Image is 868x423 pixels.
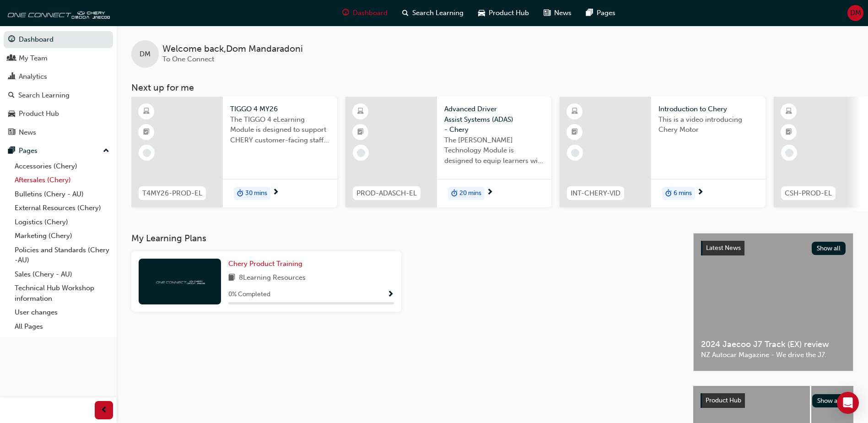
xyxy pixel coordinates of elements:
span: booktick-icon [357,126,364,138]
span: learningResourceType_ELEARNING-icon [571,106,578,118]
span: search-icon [8,92,15,100]
span: learningRecordVerb_NONE-icon [571,149,579,157]
span: INT-CHERY-VID [571,188,620,199]
span: car-icon [478,7,485,19]
a: T4MY26-PROD-ELTIGGO 4 MY26The TIGGO 4 eLearning Module is designed to support CHERY customer-faci... [131,97,337,207]
span: next-icon [697,189,704,197]
span: Product Hub [489,8,529,18]
a: Search Learning [4,87,113,104]
a: Aftersales (Chery) [11,173,113,187]
span: To One Connect [162,55,214,63]
h3: Next up for me [117,82,868,93]
span: pages-icon [8,147,15,155]
a: External Resources (Chery) [11,201,113,215]
span: T4MY26-PROD-EL [142,188,202,199]
img: oneconnect [155,277,205,286]
span: booktick-icon [786,126,792,138]
span: learningResourceType_ELEARNING-icon [357,106,364,118]
span: learningResourceType_ELEARNING-icon [143,106,150,118]
a: Technical Hub Workshop information [11,281,113,305]
a: Product HubShow all [701,393,846,408]
span: DM [140,49,151,60]
a: Logistics (Chery) [11,215,113,229]
span: 8 Learning Resources [239,272,306,284]
span: book-icon [228,272,235,284]
a: Analytics [4,68,113,85]
a: car-iconProduct Hub [471,4,536,22]
div: Product Hub [19,108,59,119]
span: duration-icon [451,188,458,200]
div: My Team [19,53,48,64]
span: learningRecordVerb_NONE-icon [785,149,793,157]
span: The TIGGO 4 eLearning Module is designed to support CHERY customer-facing staff with the product ... [230,114,330,146]
span: prev-icon [101,405,108,416]
span: learningResourceType_ELEARNING-icon [786,106,792,118]
span: chart-icon [8,73,15,81]
span: 20 mins [459,188,481,199]
button: Show all [812,242,846,255]
div: Search Learning [18,90,70,101]
a: Accessories (Chery) [11,159,113,174]
div: Pages [19,146,38,156]
span: Search Learning [412,8,464,18]
a: Latest NewsShow all2024 Jaecoo J7 Track (EX) reviewNZ Autocar Magazine - We drive the J7. [693,233,853,371]
a: Product Hub [4,105,113,122]
span: search-icon [402,7,409,19]
button: Show Progress [387,289,394,300]
a: Chery Product Training [228,259,306,269]
span: PROD-ADASCH-EL [356,188,417,199]
span: The [PERSON_NAME] Technology Module is designed to equip learners with essential knowledge about ... [444,135,544,166]
h3: My Learning Plans [131,233,679,244]
span: Welcome back , Dom Mandaradoni [162,44,303,54]
a: Marketing (Chery) [11,229,113,243]
span: Show Progress [387,291,394,299]
button: Show all [812,394,846,407]
span: 30 mins [245,188,267,199]
span: Dashboard [353,8,388,18]
button: Pages [4,142,113,159]
div: Analytics [19,71,47,82]
span: 6 mins [674,188,692,199]
a: User changes [11,305,113,320]
a: Bulletins (Chery - AU) [11,187,113,201]
a: guage-iconDashboard [335,4,395,22]
img: oneconnect [5,4,110,22]
span: duration-icon [665,188,672,200]
span: people-icon [8,54,15,63]
button: DashboardMy TeamAnalyticsSearch LearningProduct HubNews [4,29,113,142]
span: learningRecordVerb_NONE-icon [357,149,365,157]
span: Advanced Driver Assist Systems (ADAS) - Chery [444,104,544,135]
span: duration-icon [237,188,243,200]
span: booktick-icon [143,126,150,138]
span: guage-icon [342,7,349,19]
span: booktick-icon [571,126,578,138]
span: Introduction to Chery [658,104,758,114]
span: learningRecordVerb_NONE-icon [143,149,151,157]
span: News [554,8,571,18]
a: Sales (Chery - AU) [11,267,113,282]
span: Chery Product Training [228,260,302,268]
span: up-icon [103,145,109,157]
a: Latest NewsShow all [701,241,846,255]
a: Dashboard [4,31,113,48]
span: Latest News [706,244,741,252]
span: car-icon [8,110,15,118]
span: TIGGO 4 MY26 [230,104,330,114]
span: guage-icon [8,36,15,44]
span: next-icon [272,189,279,197]
div: Open Intercom Messenger [837,392,859,414]
a: pages-iconPages [579,4,623,22]
span: Product Hub [706,396,741,404]
a: PROD-ADASCH-ELAdvanced Driver Assist Systems (ADAS) - CheryThe [PERSON_NAME] Technology Module is... [345,97,551,207]
a: News [4,124,113,141]
span: Pages [597,8,615,18]
span: news-icon [544,7,550,19]
a: INT-CHERY-VIDIntroduction to CheryThis is a video introducing Chery Motorduration-icon6 mins [560,97,766,207]
div: News [19,127,36,138]
span: next-icon [486,189,493,197]
span: 0 % Completed [228,289,270,300]
a: search-iconSearch Learning [395,4,471,22]
span: 2024 Jaecoo J7 Track (EX) review [701,339,846,350]
span: pages-icon [586,7,593,19]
